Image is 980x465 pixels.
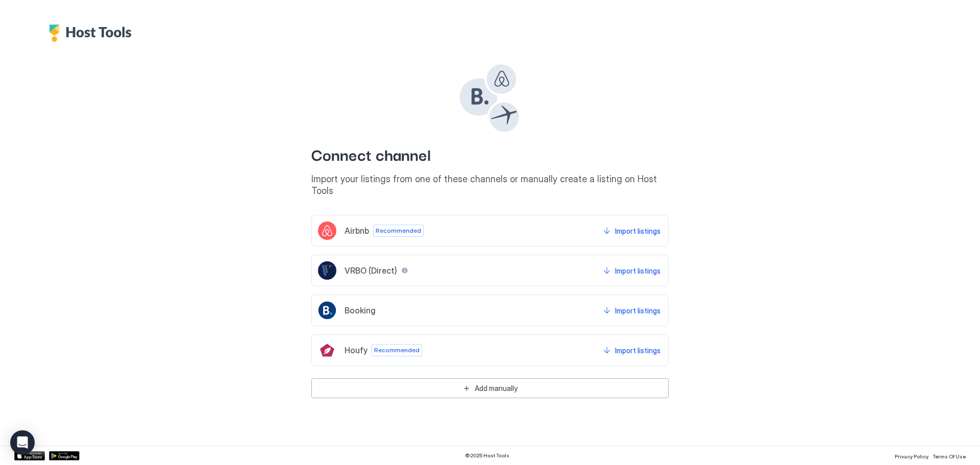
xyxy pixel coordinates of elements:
a: Privacy Policy [895,450,928,461]
a: App Store [14,451,45,460]
span: Recommended [376,226,421,235]
button: Add manually [311,378,669,398]
span: Airbnb [345,226,369,236]
span: Privacy Policy [895,453,928,459]
button: Import listings [601,222,662,240]
div: Import listings [615,305,660,316]
div: Add manually [475,383,518,394]
div: Import listings [615,226,660,236]
div: Open Intercom Messenger [10,430,35,455]
span: Booking [345,305,376,315]
div: Import listings [615,265,660,276]
button: Import listings [601,261,662,280]
button: Import listings [601,301,662,320]
span: Terms Of Use [933,453,966,459]
span: VRBO (Direct) [345,265,397,276]
div: Import listings [615,345,660,356]
a: Google Play Store [49,451,80,460]
span: Connect channel [311,142,669,165]
div: Host Tools Logo [49,25,137,42]
span: Recommended [374,346,420,355]
span: Import your listings from one of these channels or manually create a listing on Host Tools [311,174,669,197]
a: Terms Of Use [933,450,966,461]
span: Houfy [345,345,367,355]
button: Import listings [601,341,662,359]
span: © 2025 Host Tools [465,452,509,459]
